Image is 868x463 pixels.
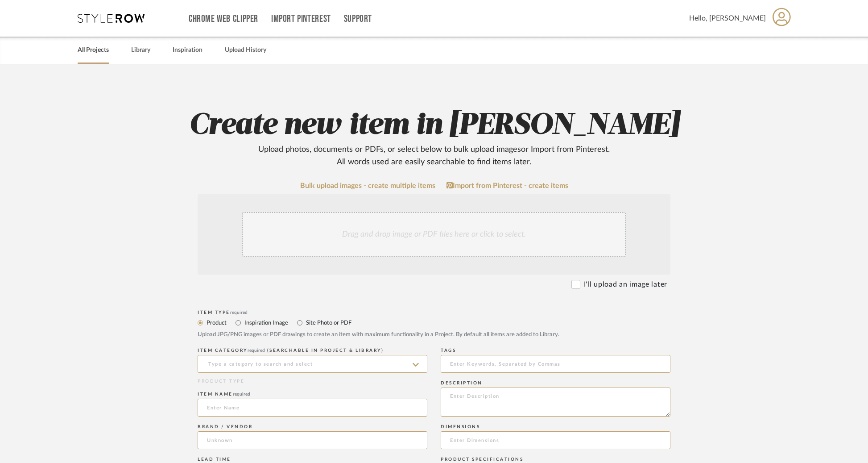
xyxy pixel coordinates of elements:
label: I'll upload an image later [584,279,667,290]
div: ITEM CATEGORY [198,348,427,353]
label: Product [206,318,227,328]
a: Library [131,44,150,56]
div: Tags [441,348,670,353]
div: Dimensions [441,424,670,430]
span: Hello, [PERSON_NAME] [689,13,766,24]
div: Lead Time [198,457,427,462]
input: Enter Keywords, Separated by Commas [441,355,670,373]
span: required [233,392,250,396]
span: required [248,348,265,353]
a: Import Pinterest [271,15,331,23]
div: Description [441,380,670,386]
div: Upload JPG/PNG images or PDF drawings to create an item with maximum functionality in a Project. ... [198,330,670,339]
a: Upload History [225,44,266,56]
span: required [230,310,248,315]
a: Chrome Web Clipper [189,15,258,23]
div: Upload photos, documents or PDFs, or select below to bulk upload images or Import from Pinterest ... [251,143,617,168]
div: Brand / Vendor [198,424,427,430]
h2: Create new item in [PERSON_NAME] [150,108,718,168]
div: Item Type [198,310,670,315]
div: Item name [198,392,427,397]
a: All Projects [78,44,109,56]
label: Site Photo or PDF [305,318,351,328]
span: (Searchable in Project & Library) [267,348,384,353]
div: PRODUCT TYPE [198,378,427,385]
mat-radio-group: Select item type [198,317,670,328]
input: Enter Dimensions [441,431,670,449]
a: Support [344,15,372,23]
label: Inspiration Image [244,318,288,328]
a: Import from Pinterest - create items [446,182,568,190]
a: Inspiration [173,44,203,56]
div: Product Specifications [441,457,670,462]
input: Unknown [198,431,427,449]
input: Type a category to search and select [198,355,427,373]
input: Enter Name [198,399,427,417]
a: Bulk upload images - create multiple items [300,182,435,190]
